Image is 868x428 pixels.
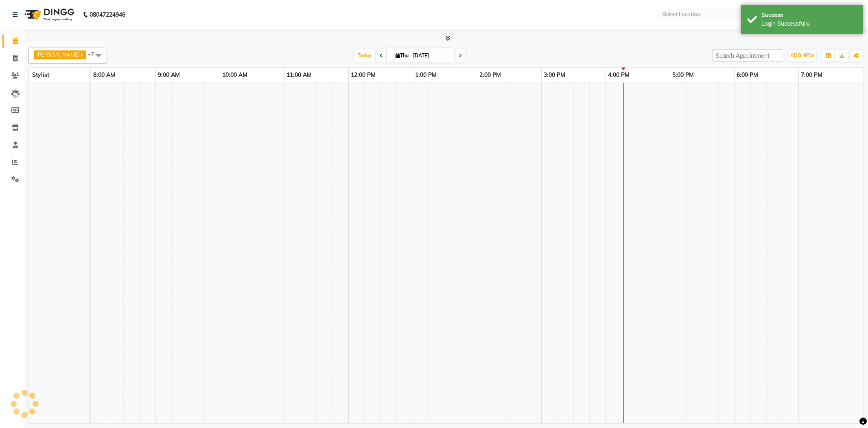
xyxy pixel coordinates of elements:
span: [PERSON_NAME] [36,51,80,58]
div: Success [761,11,857,20]
b: 08047224946 [90,3,125,26]
div: Login Successfully. [761,20,857,28]
a: 2:00 PM [477,69,503,81]
a: 11:00 AM [284,69,314,81]
span: Stylist [32,71,49,79]
input: Search Appointment [712,49,783,62]
a: 10:00 AM [220,69,249,81]
a: 7:00 PM [799,69,824,81]
span: Thu [394,52,411,59]
a: 5:00 PM [670,69,696,81]
a: 3:00 PM [542,69,567,81]
div: Select Location [663,11,700,19]
a: 8:00 AM [91,69,117,81]
a: 4:00 PM [606,69,632,81]
img: logo [21,3,77,26]
a: 9:00 AM [156,69,182,81]
a: 1:00 PM [413,69,439,81]
a: 6:00 PM [735,69,760,81]
input: 2025-09-04 [411,50,451,62]
button: ADD NEW [788,50,816,61]
a: x [80,51,83,58]
span: ADD NEW [790,52,814,59]
span: Today [354,49,375,62]
a: 12:00 PM [349,69,378,81]
span: +7 [87,51,100,57]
